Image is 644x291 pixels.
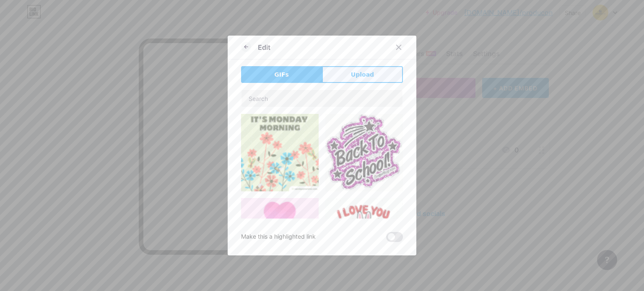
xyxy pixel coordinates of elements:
img: Gihpy [241,198,319,276]
button: GIFs [241,66,322,83]
img: Gihpy [325,114,403,191]
div: Edit [258,42,270,52]
div: Make this a highlighted link [241,232,316,242]
span: GIFs [274,70,289,79]
img: Gihpy [325,198,403,265]
img: Gihpy [241,114,319,191]
input: Search [241,90,402,107]
button: Upload [322,66,403,83]
span: Upload [351,70,374,79]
